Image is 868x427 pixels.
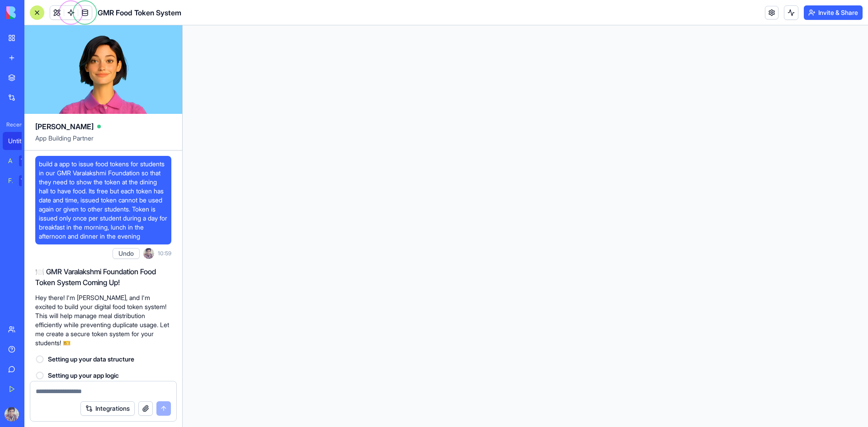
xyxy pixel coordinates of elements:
[48,355,134,364] span: Setting up your data structure
[8,156,13,165] div: AI Logo Generator
[19,175,33,186] div: TRY
[19,155,33,166] div: TRY
[158,250,171,257] span: 10:59
[143,248,154,259] img: ACg8ocIUo0vkOADXugm1mhYEJAZVkJcKrQjfKOafCZxjw_xB9QGhGFMk=s96-c
[98,7,181,18] span: GMR Food Token System
[35,121,94,132] span: [PERSON_NAME]
[39,160,168,241] span: build a app to issue food tokens for students in our GMR Varalakshmi Foundation so that they need...
[3,152,39,170] a: AI Logo GeneratorTRY
[35,293,171,347] p: Hey there! I'm [PERSON_NAME], and I'm excited to build your digital food token system! This will ...
[5,407,19,422] img: ACg8ocIUo0vkOADXugm1mhYEJAZVkJcKrQjfKOafCZxjw_xB9QGhGFMk=s96-c
[3,172,39,190] a: Feedback FormTRY
[35,134,171,150] span: App Building Partner
[6,6,62,19] img: logo
[113,248,140,259] button: Undo
[8,176,13,185] div: Feedback Form
[804,5,863,20] button: Invite & Share
[48,371,119,380] span: Setting up your app logic
[3,132,39,150] a: Untitled App
[8,136,33,145] div: Untitled App
[3,121,22,128] span: Recent
[80,401,135,416] button: Integrations
[35,266,171,288] h2: 🍽️ GMR Varalakshmi Foundation Food Token System Coming Up!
